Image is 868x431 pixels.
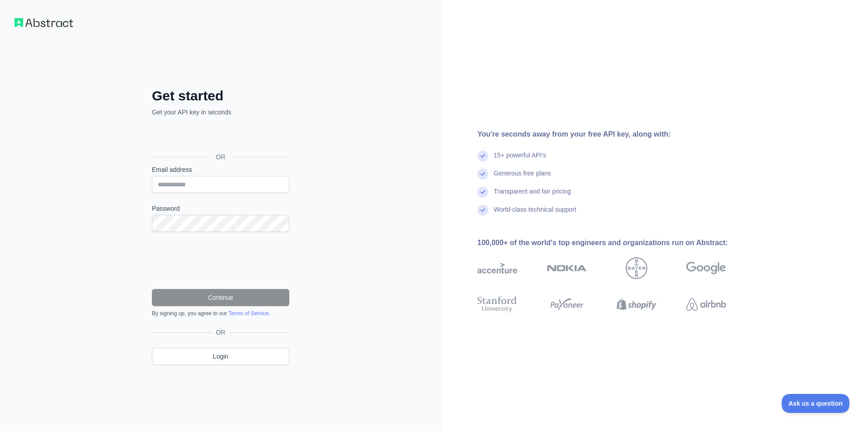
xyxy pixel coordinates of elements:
[152,310,289,317] div: By signing up, you agree to our .
[147,127,292,147] iframe: Sign in with Google Button
[152,289,289,306] button: Continue
[477,205,488,216] img: check mark
[152,108,289,117] p: Get your API key in seconds
[477,257,517,279] img: accenture
[782,394,850,413] iframe: Toggle Customer Support
[228,310,269,317] a: Terms of Service
[494,187,571,205] div: Transparent and fair pricing
[547,294,587,314] img: payoneer
[152,348,289,365] a: Login
[477,187,488,198] img: check mark
[152,204,289,213] label: Password
[494,169,551,187] div: Generous free plans
[477,129,755,140] div: You're seconds away from your free API key, along with:
[686,257,726,279] img: google
[477,294,517,314] img: stanford university
[547,257,587,279] img: nokia
[152,165,289,174] label: Email address
[152,88,289,104] h2: Get started
[209,152,233,161] span: OR
[14,18,73,27] img: Workflow
[617,294,656,314] img: shopify
[477,237,755,248] div: 100,000+ of the world's top engineers and organizations run on Abstract:
[494,205,576,223] div: World-class technical support
[477,169,488,180] img: check mark
[212,328,229,337] span: OR
[494,151,546,169] div: 15+ powerful API's
[686,294,726,314] img: airbnb
[152,243,289,278] iframe: reCAPTCHA
[626,257,647,279] img: bayer
[477,151,488,161] img: check mark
